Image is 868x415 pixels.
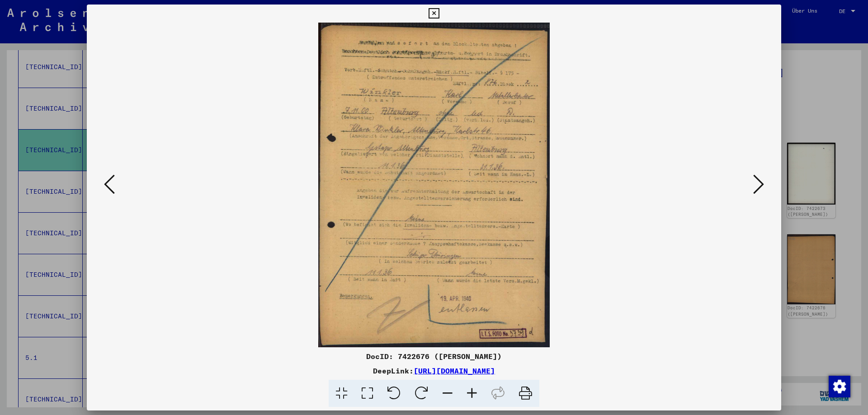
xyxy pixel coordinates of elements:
img: Zustimmung ändern [829,376,850,397]
div: DeepLink: [87,365,781,376]
a: [URL][DOMAIN_NAME] [414,366,495,375]
img: 001.jpg [118,23,750,347]
div: Zustimmung ändern [828,375,850,397]
div: DocID: 7422676 ([PERSON_NAME]) [87,351,781,362]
